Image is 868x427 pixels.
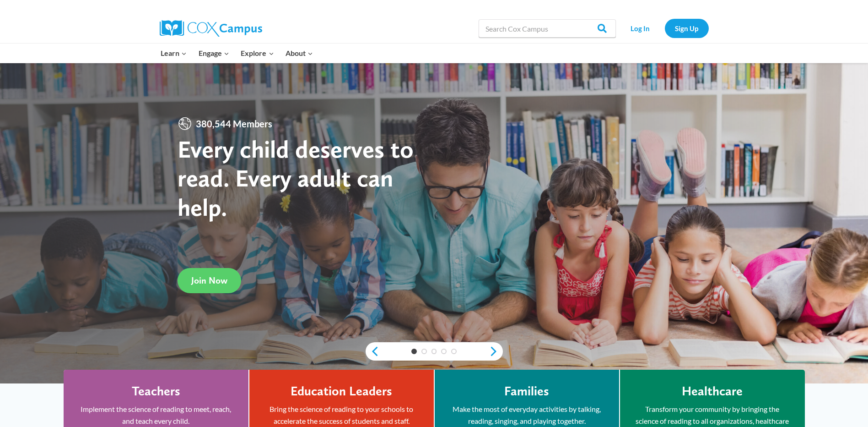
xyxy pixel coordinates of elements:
[479,19,616,38] input: Search Cox Campus
[191,275,227,286] span: Join Now
[411,349,417,354] a: 1
[441,349,447,354] a: 4
[286,47,313,59] span: About
[199,47,229,59] span: Engage
[366,342,503,361] div: content slider buttons
[161,47,187,59] span: Learn
[263,403,420,427] p: Bring the science of reading to your schools to accelerate the success of students and staff.
[291,383,392,399] h4: Education Leaders
[132,383,180,399] h4: Teachers
[192,116,276,131] span: 380,544 Members
[155,44,319,63] nav: Primary Navigation
[366,346,379,357] a: previous
[431,349,437,354] a: 3
[504,383,549,399] h4: Families
[178,134,414,222] strong: Every child deserves to read. Every adult can help.
[682,383,743,399] h4: Healthcare
[421,349,427,354] a: 2
[489,346,503,357] a: next
[178,268,241,293] a: Join Now
[620,19,709,38] nav: Secondary Navigation
[160,20,262,37] img: Cox Campus
[620,19,660,38] a: Log In
[448,403,605,427] p: Make the most of everyday activities by talking, reading, singing, and playing together.
[77,403,235,427] p: Implement the science of reading to meet, reach, and teach every child.
[241,47,274,59] span: Explore
[665,19,709,38] a: Sign Up
[451,349,457,354] a: 5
